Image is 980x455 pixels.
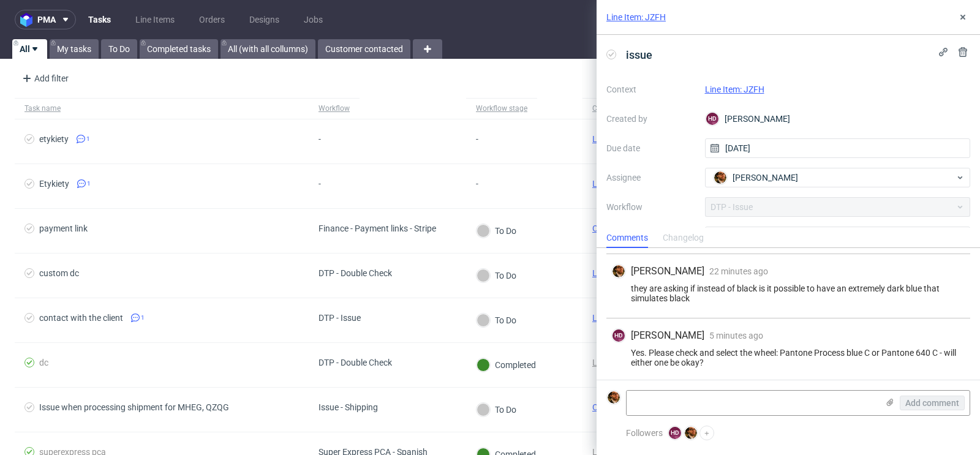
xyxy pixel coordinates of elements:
a: All [12,39,47,59]
span: 1 [141,313,145,323]
div: Add filter [17,69,71,88]
a: Designs [242,10,287,29]
span: Followers [626,428,663,438]
div: etykiety [39,134,69,144]
a: Tasks [81,10,118,29]
figcaption: HD [612,329,625,342]
div: To Do [477,314,516,327]
span: 22 minutes ago [709,266,768,276]
div: DTP - Double Check [318,268,392,278]
div: Completed [477,358,536,372]
div: Etykiety [39,179,69,189]
div: Issue when processing shipment for MHEG, QZQG [39,402,229,412]
span: 1 [86,134,90,144]
button: pma [15,10,76,29]
a: Jobs [296,10,330,29]
div: payment link [39,224,88,233]
div: custom dc [39,268,79,278]
a: All (with all collumns) [221,39,315,59]
span: Task name [24,103,299,114]
a: Orders [192,10,232,29]
span: 5 minutes ago [709,331,763,340]
label: Created by [606,111,695,126]
div: - [318,134,348,144]
a: Line Item: JZFH [606,11,666,23]
div: Finance - Payment links - Stripe [318,224,436,233]
div: To Do [477,269,516,282]
div: - [318,179,348,189]
div: Changelog [663,228,704,248]
button: + [699,426,714,440]
label: Due date [606,141,695,156]
figcaption: HD [669,427,681,439]
a: Completed tasks [140,39,218,59]
figcaption: HD [706,113,718,125]
a: To Do [101,39,137,59]
span: issue [621,45,657,65]
div: To Do [477,403,516,416]
img: logo [20,13,37,27]
img: Matteo Corsico [685,427,697,439]
div: contact with the client [39,313,123,323]
a: Customer contacted [318,39,410,59]
div: [PERSON_NAME] [705,109,971,129]
span: [PERSON_NAME] [631,265,704,278]
a: Line Items [128,10,182,29]
img: Matteo Corsico [612,265,625,277]
img: Matteo Corsico [608,391,620,404]
div: they are asking if instead of black is it possible to have an extremely dark blue that simulates ... [611,284,965,303]
div: Workflow stage [476,103,527,113]
div: DTP - Issue [318,313,361,323]
div: DTP - Double Check [318,358,392,367]
span: [PERSON_NAME] [631,329,704,342]
div: Issue - Shipping [318,402,378,412]
span: 1 [87,179,91,189]
div: Workflow [318,103,350,113]
div: - [476,179,505,189]
label: Workflow [606,200,695,214]
div: - [476,134,505,144]
label: Assignee [606,170,695,185]
span: pma [37,15,56,24]
div: dc [39,358,48,367]
label: Context [606,82,695,97]
img: Matteo Corsico [714,171,726,184]
div: Comments [606,228,648,248]
div: To Do [477,224,516,238]
a: Line Item: JZFH [705,85,764,94]
a: My tasks [50,39,99,59]
span: [PERSON_NAME] [733,171,798,184]
div: Yes. Please check and select the wheel: Pantone Process blue C or Pantone 640 C - will either one... [611,348,965,367]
